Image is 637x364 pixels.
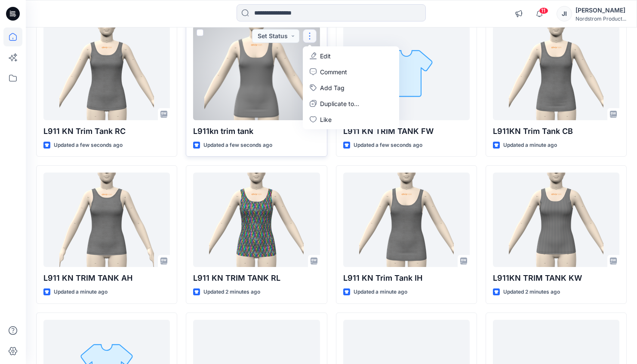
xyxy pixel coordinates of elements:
a: L911KN Trim Tank CB [493,26,619,120]
p: L911KN Trim Tank CB [493,125,619,137]
a: L911 KN TRIM TANK RL [193,173,320,267]
p: Updated a minute ago [503,141,557,150]
a: L911KN TRIM TANK KW [493,173,619,267]
button: Add Tag [305,80,397,96]
a: L911 KN Trim Tank IH [343,173,470,267]
p: Comment [320,67,347,76]
p: Edit [320,52,331,61]
p: Updated 2 minutes ago [503,288,560,297]
a: L911 KN TRIM TANK FW [343,26,470,120]
p: Updated a minute ago [354,288,407,297]
p: Updated a few seconds ago [203,141,272,150]
div: JI [557,6,572,21]
div: Nordstrom Product... [575,15,626,22]
p: Updated 2 minutes ago [203,288,260,297]
p: L911kn trim tank [193,125,320,137]
p: L911 KN TRIM TANK RL [193,272,320,284]
p: Duplicate to... [320,99,359,108]
p: Updated a few seconds ago [54,141,123,150]
div: [PERSON_NAME] [575,5,626,15]
p: L911 KN TRIM TANK FW [343,125,470,137]
p: Updated a few seconds ago [354,141,422,150]
p: L911KN TRIM TANK KW [493,272,619,284]
a: L911kn trim tank [193,26,320,120]
p: L911 KN Trim Tank IH [343,272,470,284]
p: Like [320,115,332,124]
a: L911 KN TRIM TANK AH [43,173,170,267]
p: L911 KN TRIM TANK AH [43,272,170,284]
a: L911 KN Trim Tank RC [43,26,170,120]
p: L911 KN Trim Tank RC [43,125,170,137]
a: Edit [305,48,397,64]
p: Updated a minute ago [54,288,108,297]
span: 11 [539,7,548,14]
